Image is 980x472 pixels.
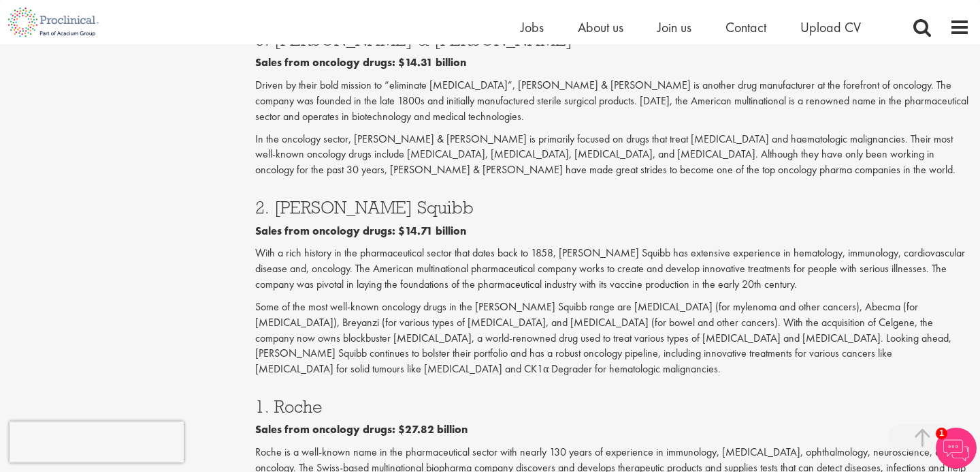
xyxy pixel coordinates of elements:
[578,18,623,36] a: About us
[255,55,466,70] b: Sales from oncology drugs: $14.31 billion
[255,132,970,179] p: In the oncology sector, [PERSON_NAME] & [PERSON_NAME] is primarily focused on drugs that treat [M...
[657,18,691,36] a: Join us
[10,422,184,462] iframe: reCAPTCHA
[255,246,970,293] p: With a rich history in the pharmaceutical sector that dates back to 1858, [PERSON_NAME] Squibb ha...
[255,198,970,216] h3: 2. [PERSON_NAME] Squibb
[255,78,970,125] p: Driven by their bold mission to “eliminate [MEDICAL_DATA]”, [PERSON_NAME] & [PERSON_NAME] is anot...
[936,428,977,469] img: Chatbot
[255,31,970,48] h3: 3. [PERSON_NAME] & [PERSON_NAME]
[521,18,544,36] a: Jobs
[725,18,766,36] a: Contact
[800,18,861,36] a: Upload CV
[255,224,466,238] b: Sales from oncology drugs: $14.71 billion
[936,428,947,439] span: 1
[255,299,970,377] p: Some of the most well-known oncology drugs in the [PERSON_NAME] Squibb range are [MEDICAL_DATA] (...
[255,422,468,437] b: Sales from oncology drugs: $27.82 billion
[255,398,970,415] h3: 1. Roche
